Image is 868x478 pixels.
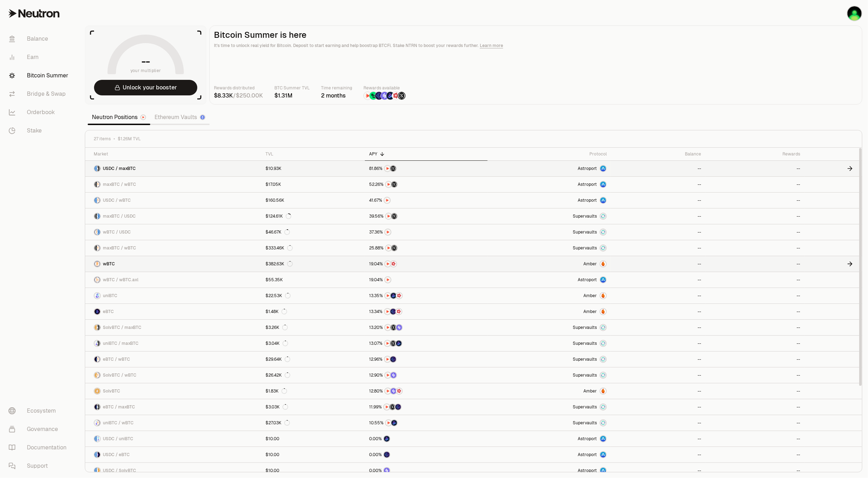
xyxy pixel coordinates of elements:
[488,224,611,240] a: SupervaultsSupervaults
[488,272,611,288] a: Astroport
[573,404,597,410] span: Supervaults
[94,452,97,458] img: USDC Logo
[611,367,706,383] a: --
[391,261,396,267] img: Mars Fragments
[85,177,261,192] a: maxBTC LogowBTC LogomaxBTC / wBTC
[365,161,487,176] a: NTRNStructured Points
[369,340,483,347] button: NTRNStructured PointsBedrock Diamonds
[261,193,365,208] a: $160.56K
[103,309,114,314] span: eBTC
[369,276,483,283] button: NTRN
[611,193,706,208] a: --
[386,182,391,187] img: NTRN
[706,256,804,272] a: --
[94,261,100,267] img: wBTC Logo
[396,388,402,394] img: Mars Fragments
[266,356,290,362] div: $29.64K
[706,352,804,367] a: --
[369,403,483,411] button: NTRNStructured PointsEtherFi Points
[261,383,365,399] a: $1.83K
[392,92,400,100] img: Mars Fragments
[369,324,483,331] button: NTRNStructured PointsSolv Points
[600,325,606,330] img: Supervaults
[385,293,391,299] img: NTRN
[94,166,97,171] img: USDC Logo
[94,404,97,410] img: eBTC Logo
[369,165,483,172] button: NTRNStructured Points
[396,341,402,346] img: Bedrock Diamonds
[103,213,136,219] span: maxBTC / USDC
[365,320,487,335] a: NTRNStructured PointsSolv Points
[3,402,76,420] a: Ecosystem
[611,177,706,192] a: --
[369,308,483,315] button: NTRNEtherFi PointsMars Fragments
[85,383,261,399] a: SolvBTC LogoSolvBTC
[85,240,261,256] a: maxBTC LogowBTC LogomaxBTC / wBTC
[369,244,483,252] button: NTRNStructured Points
[573,245,597,251] span: Supervaults
[488,256,611,272] a: AmberAmber
[385,166,390,171] img: NTRN
[706,208,804,224] a: --
[600,420,606,426] img: Supervaults
[3,122,76,140] a: Stake
[365,177,487,192] a: NTRNStructured Points
[261,447,365,462] a: $10.00
[600,229,606,235] img: Supervaults
[396,325,402,330] img: Solv Points
[103,404,135,410] span: eBTC / maxBTC
[385,341,390,346] img: NTRN
[261,431,365,447] a: $10.00
[600,213,606,219] img: Supervaults
[3,66,76,85] a: Bitcoin Summer
[85,304,261,319] a: eBTC LogoeBTC
[98,182,100,187] img: wBTC Logo
[85,224,261,240] a: wBTC LogoUSDC LogowBTC / USDC
[396,309,402,314] img: Mars Fragments
[706,320,804,335] a: --
[488,383,611,399] a: AmberAmber
[364,92,372,100] img: NTRN
[365,256,487,272] a: NTRNMars Fragments
[369,451,483,458] button: EtherFi Points
[261,161,365,176] a: $10.93K
[369,229,483,236] button: NTRN
[488,208,611,224] a: SupervaultsSupervaults
[488,193,611,208] a: Astroport
[385,325,391,330] img: NTRN
[85,431,261,447] a: USDC LogouniBTC LogoUSDC / uniBTC
[266,166,281,171] div: $10.93K
[706,288,804,303] a: --
[488,415,611,431] a: SupervaultsSupervaults
[573,372,597,378] span: Supervaults
[488,431,611,447] a: Astroport
[611,304,706,319] a: --
[706,336,804,351] a: --
[103,245,136,251] span: maxBTC / wBTC
[611,272,706,288] a: --
[365,415,487,431] a: NTRNBedrock Diamonds
[98,197,100,203] img: wBTC Logo
[266,372,290,378] div: $26.42K
[98,452,100,458] img: eBTC Logo
[266,182,281,187] div: $17.05K
[578,277,597,283] span: Astroport
[365,224,487,240] a: NTRN
[85,208,261,224] a: maxBTC LogoUSDC LogomaxBTC / USDC
[261,208,365,224] a: $124.61K
[573,213,597,219] span: Supervaults
[480,43,503,48] a: Learn more
[611,431,706,447] a: --
[384,436,390,442] img: Bedrock Diamonds
[261,367,365,383] a: $26.42K
[600,261,606,267] img: Amber
[600,245,606,251] img: Supervaults
[85,256,261,272] a: wBTC LogowBTC
[611,399,706,415] a: --
[103,229,131,235] span: wBTC / USDC
[94,309,100,314] img: eBTC Logo
[706,272,804,288] a: --
[369,260,483,267] button: NTRNMars Fragments
[611,256,706,272] a: --
[583,293,597,299] span: Amber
